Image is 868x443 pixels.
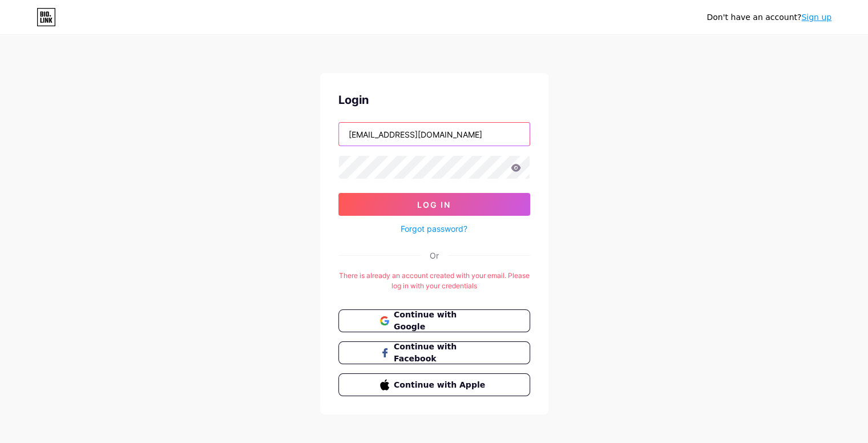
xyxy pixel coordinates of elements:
[338,341,530,364] button: Continue with Facebook
[338,91,530,108] div: Login
[394,379,488,391] span: Continue with Apple
[338,271,530,291] div: There is already an account created with your email. Please log in with your credentials
[417,200,451,210] span: Log In
[401,223,467,235] a: Forgot password?
[338,309,530,332] button: Continue with Google
[394,341,488,365] span: Continue with Facebook
[801,13,831,22] a: Sign up
[430,249,439,261] div: Or
[338,193,530,216] button: Log In
[706,11,831,23] div: Don't have an account?
[338,373,530,396] button: Continue with Apple
[394,309,488,333] span: Continue with Google
[339,123,530,146] input: Username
